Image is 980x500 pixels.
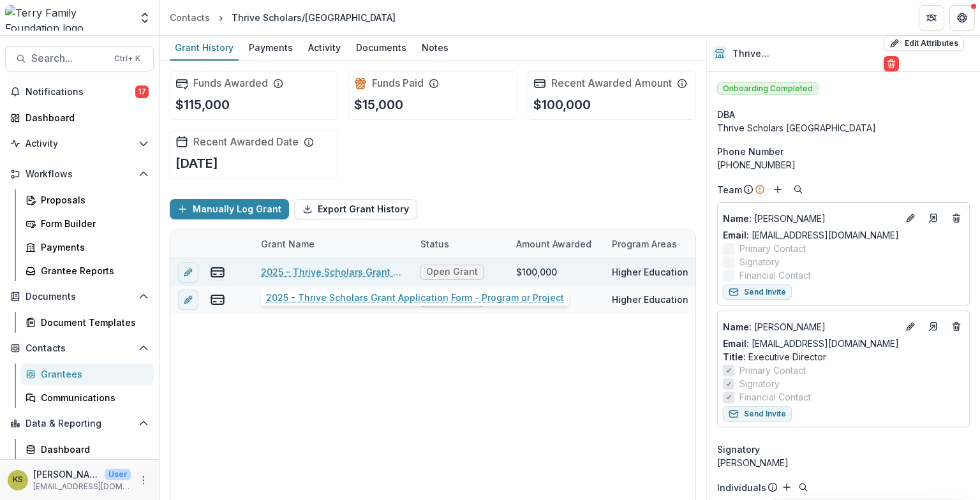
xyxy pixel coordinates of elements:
a: Email: [EMAIL_ADDRESS][DOMAIN_NAME] [723,337,899,350]
a: Contacts [165,8,215,27]
button: Delete [884,56,899,71]
span: Workflows [26,169,133,180]
a: Dashboard [20,439,154,460]
button: Partners [919,5,944,31]
a: Proposals [20,189,154,210]
span: Notifications [26,87,135,98]
span: Email: [723,338,749,349]
button: Search [791,182,806,197]
button: Export Grant History [294,199,417,219]
a: Go to contact [923,208,944,228]
p: [PERSON_NAME] [33,467,100,481]
div: Communications [41,391,144,404]
p: [PERSON_NAME] [723,212,898,225]
div: Program Areas [604,230,700,258]
a: Form Builder [20,213,154,234]
button: Search... [5,46,154,71]
p: $115,000 [175,95,230,114]
button: view-payments [210,265,225,280]
div: [PHONE_NUMBER] [717,158,970,172]
div: Grant Name [253,230,413,258]
button: Open Documents [5,286,154,307]
nav: breadcrumb [165,8,401,27]
button: Open Contacts [5,338,154,358]
span: Name : [723,321,752,332]
div: Status [413,230,509,258]
span: Data & Reporting [26,418,133,429]
span: Search... [31,52,107,64]
span: Signatory [739,255,780,268]
div: Dashboard [41,443,144,456]
button: Open entity switcher [136,5,154,31]
span: Name : [723,213,752,224]
span: Financial Contact [739,390,811,404]
span: Documents [26,291,133,302]
button: edit [178,262,198,283]
a: Thrive Scholars/[GEOGRAPHIC_DATA], [DATE]-[DATE] Cohort, 15000, Education, Scholarship, Children ... [261,293,405,306]
button: Deletes [949,319,964,334]
button: Deletes [949,210,964,226]
button: Open Activity [5,133,154,154]
a: Payments [244,36,298,61]
a: Grantee Reports [20,260,154,281]
div: Ctrl + K [112,52,143,66]
a: Activity [303,36,346,61]
a: Documents [351,36,412,61]
button: Edit [903,319,918,334]
div: Document Templates [41,316,144,329]
a: Document Templates [20,312,154,333]
div: Amount Awarded [509,230,604,258]
a: Dashboard [5,107,154,128]
a: Payments [20,237,154,258]
button: Edit [903,210,918,226]
button: Manually Log Grant [170,199,289,219]
p: [EMAIL_ADDRESS][DOMAIN_NAME] [33,481,131,492]
div: Higher Education [612,265,688,279]
a: Name: [PERSON_NAME] [723,320,898,334]
div: Payments [41,240,144,254]
div: Grantees [41,367,144,381]
div: Proposals [41,193,144,207]
span: Email: [723,230,749,240]
div: [PERSON_NAME] [717,456,970,469]
div: Grant History [170,38,239,57]
a: 2025 - Thrive Scholars Grant Application Form - Program or Project [261,265,405,279]
button: Get Help [949,5,975,31]
div: Amount Awarded [509,237,599,251]
p: Team [717,183,742,196]
div: Contacts [170,11,210,24]
p: Executive Director [723,350,964,364]
span: Activity [26,138,133,149]
h2: Funds Paid [372,77,424,89]
p: User [105,469,131,480]
div: Grant Name [253,237,322,251]
button: Send Invite [723,406,792,422]
span: 17 [135,85,149,98]
button: Add [770,182,785,197]
div: Documents [351,38,412,57]
span: Title : [723,351,746,362]
a: Name: [PERSON_NAME] [723,212,898,225]
a: Communications [20,387,154,408]
span: Signatory [739,377,780,390]
div: Higher Education [612,293,688,306]
span: Contacts [26,343,133,354]
p: [DATE] [175,154,218,173]
div: Form Builder [41,217,144,230]
img: Terry Family Foundation logo [5,5,131,31]
div: Status [413,237,457,251]
p: $100,000 [533,95,591,114]
div: Thrive Scholars [GEOGRAPHIC_DATA] [717,121,970,135]
button: edit [178,290,198,310]
div: Activity [303,38,346,57]
h2: Funds Awarded [193,77,268,89]
span: Open Grant [426,294,478,305]
span: Primary Contact [739,242,806,255]
button: Edit Attributes [884,36,964,51]
div: Notes [417,38,454,57]
h2: Thrive Scholars/[GEOGRAPHIC_DATA] [732,48,879,59]
button: More [136,473,151,488]
span: Financial Contact [739,268,811,282]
